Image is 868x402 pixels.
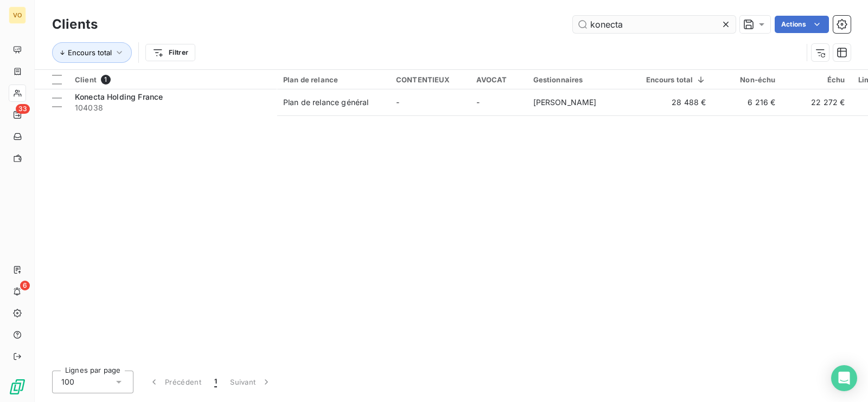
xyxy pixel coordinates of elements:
img: Logo LeanPay [9,378,26,395]
span: 33 [16,104,30,114]
span: - [476,98,480,107]
div: CONTENTIEUX [396,75,463,84]
span: - [396,98,399,107]
span: [PERSON_NAME] [533,98,597,107]
div: VO [9,7,26,24]
span: Konecta Holding France [75,92,163,101]
button: Suivant [224,371,278,393]
div: Gestionnaires [533,75,633,84]
div: Non-échu [719,75,776,84]
span: 104038 [75,102,270,113]
div: Plan de relance général [283,97,368,108]
td: 28 488 € [640,89,713,115]
td: 22 272 € [782,89,852,115]
h3: Clients [52,15,98,34]
div: Échu [789,75,845,84]
span: 1 [101,75,111,85]
button: 1 [208,371,224,393]
div: AVOCAT [476,75,520,84]
span: Client [75,75,97,84]
span: 100 [61,377,74,387]
div: Open Intercom Messenger [831,365,857,391]
button: Actions [775,16,829,33]
button: Encours total [52,42,132,63]
button: Filtrer [145,44,195,61]
span: 6 [20,281,30,290]
span: Encours total [68,48,112,57]
input: Rechercher [573,16,736,33]
span: 1 [214,377,217,387]
div: Plan de relance [283,75,383,84]
td: 6 216 € [713,89,782,115]
button: Précédent [142,371,208,393]
div: Encours total [646,75,706,84]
